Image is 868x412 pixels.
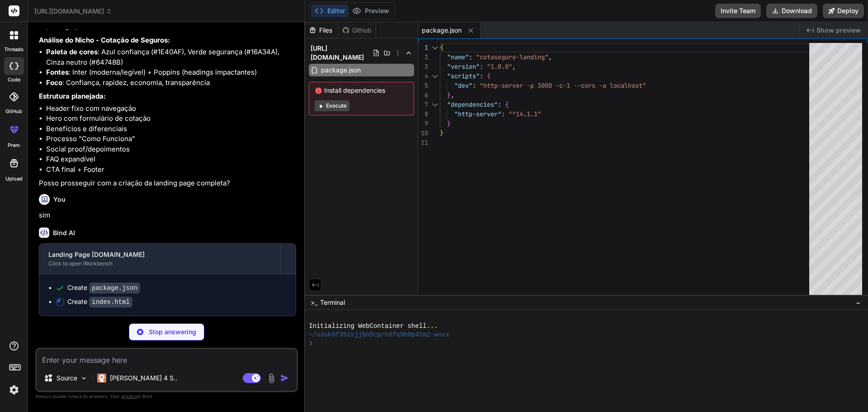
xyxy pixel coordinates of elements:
[8,142,20,149] label: prem
[498,100,501,109] span: :
[447,100,498,109] span: "dependencies"
[39,92,106,100] strong: Estrutura planejada:
[816,26,861,35] span: Show preview
[80,374,88,382] img: Pick Models
[418,119,428,128] div: 9
[46,144,296,155] li: Social proof/depoimentos
[440,43,443,52] span: {
[309,339,313,348] span: ❯
[5,108,22,115] label: GitHub
[46,47,296,67] li: : Azul confiança (#1E40AF), Verde segurança (#16A34A), Cinza neutro (#64748B)
[339,26,376,35] div: Github
[46,68,69,76] strong: Fontes
[46,104,296,114] li: Header fixo com navegação
[280,374,289,383] img: icon
[46,114,296,124] li: Hero com formulário de cotação
[429,100,441,109] div: Click to collapse the range.
[24,24,129,31] div: [PERSON_NAME]: [DOMAIN_NAME]
[480,72,483,80] span: :
[46,78,296,88] li: : Confiança, rapidez, economia, transparência
[418,109,428,119] div: 8
[418,62,428,71] div: 3
[469,53,472,61] span: :
[320,298,345,307] span: Terminal
[105,53,145,59] div: Palavras-chave
[429,71,441,81] div: Click to collapse the range.
[110,374,177,383] p: [PERSON_NAME] 4 S..
[418,71,428,81] div: 4
[46,67,296,78] li: : Inter (moderna/legível) + Poppins (headings impactantes)
[487,72,491,80] span: {
[349,5,393,17] button: Preview
[440,129,443,137] span: }
[38,52,45,60] img: tab_domain_overview_orange.svg
[48,250,272,259] div: Landing Page [DOMAIN_NAME]
[121,393,137,399] span: privacy
[53,195,66,204] h6: You
[472,81,476,90] span: :
[454,81,472,90] span: "dev"
[39,210,296,221] p: sim
[320,65,362,76] span: package.json
[429,43,441,52] div: Click to collapse the range.
[480,62,483,71] span: :
[14,24,22,31] img: website_grey.svg
[447,62,480,71] span: "version"
[447,72,480,80] span: "scripts"
[476,53,548,61] span: "cotaseguro-landing"
[418,138,428,147] div: 11
[311,44,373,62] span: [URL][DOMAIN_NAME]
[315,86,408,95] span: Install dependencies
[315,100,349,111] button: Execute
[25,14,44,22] div: v 4.0.25
[46,165,296,175] li: CTA final + Footer
[512,62,516,71] span: ,
[501,110,505,118] span: :
[46,47,98,56] strong: Paleta de cores
[305,26,338,35] div: Files
[487,62,512,71] span: "1.0.0"
[480,81,646,90] span: "http-server -p 3000 -c-1 --cors -a localhost"
[856,298,861,307] span: −
[57,374,77,383] p: Source
[48,260,272,267] div: Click to open Workbench
[418,90,428,100] div: 6
[47,53,69,59] div: Domínio
[447,91,451,99] span: }
[454,110,501,118] span: "http-server"
[39,178,296,189] p: Posso prosseguir com a criação da landing page completa?
[823,4,864,18] button: Deploy
[548,53,552,61] span: ,
[46,154,296,165] li: FAQ expandível
[418,43,428,52] div: 1
[89,283,140,294] code: package.json
[46,124,296,134] li: Benefícios e diferenciais
[766,4,817,18] button: Download
[418,100,428,109] div: 7
[149,327,196,336] p: Stop answering
[266,373,277,384] img: attachment
[39,36,170,44] strong: Análise do Nicho - Cotação de Seguros:
[67,283,140,293] div: Create
[53,228,75,237] h6: Bind AI
[505,100,509,109] span: {
[451,91,454,99] span: ,
[418,52,428,62] div: 2
[447,53,469,61] span: "name"
[715,4,761,18] button: Invite Team
[67,297,132,307] div: Create
[309,322,438,331] span: Initializing WebContainer shell...
[95,52,103,60] img: tab_keywords_by_traffic_grey.svg
[39,244,281,274] button: Landing Page [DOMAIN_NAME]Click to open Workbench
[418,81,428,90] div: 5
[311,5,349,17] button: Editor
[311,298,317,307] span: >_
[854,295,863,310] button: −
[509,110,541,118] span: "^14.1.1"
[14,14,22,22] img: logo_orange.svg
[4,46,24,53] label: threads
[46,134,296,144] li: Processo "Como Funciona"
[447,119,451,128] span: }
[97,374,106,383] img: Claude 4 Sonnet
[418,128,428,138] div: 10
